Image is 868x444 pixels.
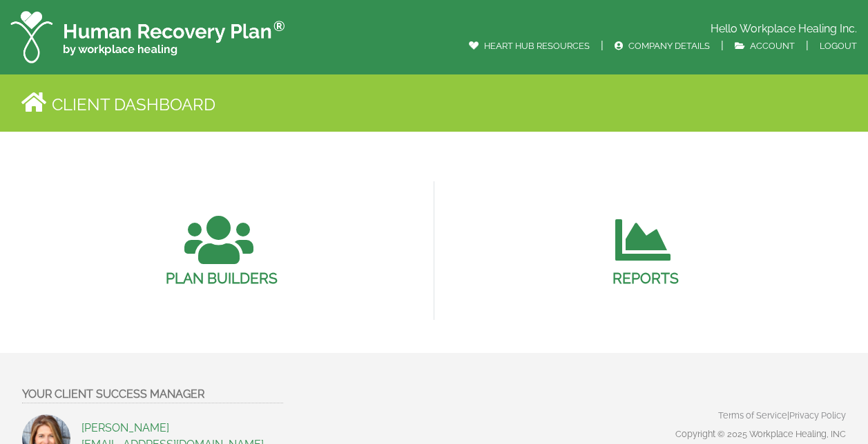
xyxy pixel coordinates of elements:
a: HEART HUB RESOURCES [469,41,590,51]
a: Terms of Service [718,410,787,421]
a: COMPANY DETAILS [615,41,710,51]
div: Copyright © 2025 Workplace Healing, INC [304,427,846,441]
div: | [304,409,846,422]
a: PLAN BUILDERS [144,198,299,304]
a: ACCOUNT [735,41,795,51]
a: Privacy Policy [789,410,846,421]
a: REPORTS [591,198,700,304]
img: hrp-wph-white.png [10,11,287,63]
div: YOUR CLIENT SUCCESS MANAGER [22,386,283,403]
a: LOGOUT [820,41,857,51]
img: wph-heart.png [469,41,479,50]
h4: CLIENT DASHBOARD [21,91,847,115]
